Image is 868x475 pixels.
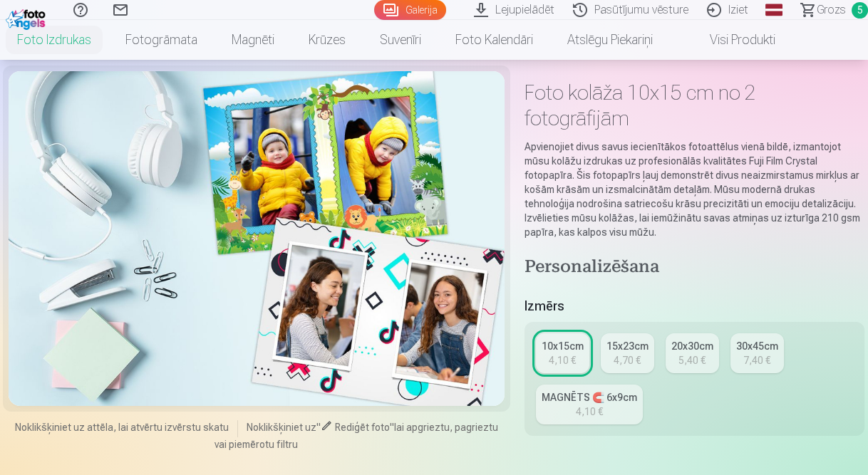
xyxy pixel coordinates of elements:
[363,20,438,60] a: Suvenīri
[15,420,229,434] span: Noklikšķiniet uz attēla, lai atvērtu izvērstu skatu
[606,339,649,353] div: 15x23cm
[525,80,864,131] h1: Foto kolāža 10x15 cm no 2 fotogrāfijām
[215,20,291,60] a: Magnēti
[542,390,637,404] div: MAGNĒTS 🧲 6x9cm
[550,20,670,60] a: Atslēgu piekariņi
[536,385,643,424] a: MAGNĒTS 🧲 6x9cm4,10 €
[108,20,215,60] a: Fotogrāmata
[215,422,498,450] span: lai apgrieztu, pagrieztu vai piemērotu filtru
[335,422,390,433] span: Rediģēt foto
[390,422,394,433] span: "
[525,140,864,239] p: Apvienojiet divus savus iecienītākos fotoattēlus vienā bildē, izmantojot mūsu kolāžu izdrukas uz ...
[291,20,363,60] a: Krūzes
[576,404,603,419] div: 4,10 €
[601,333,654,373] a: 15x23cm4,70 €
[6,6,49,30] img: /fa1
[666,333,719,373] a: 20x30cm5,40 €
[678,353,706,367] div: 5,40 €
[542,339,584,353] div: 10x15cm
[438,20,550,60] a: Foto kalendāri
[549,353,576,367] div: 4,10 €
[817,1,846,19] span: Grozs
[670,20,792,60] a: Visi produkti
[525,256,864,279] h4: Personalizēšana
[536,333,589,373] a: 10x15cm4,10 €
[614,353,641,367] div: 4,70 €
[671,339,713,353] div: 20x30cm
[852,2,868,19] span: 5
[316,422,321,433] span: "
[247,422,316,433] span: Noklikšķiniet uz
[525,296,864,316] h5: Izmērs
[730,333,784,373] a: 30x45cm7,40 €
[736,339,778,353] div: 30x45cm
[743,353,770,367] div: 7,40 €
